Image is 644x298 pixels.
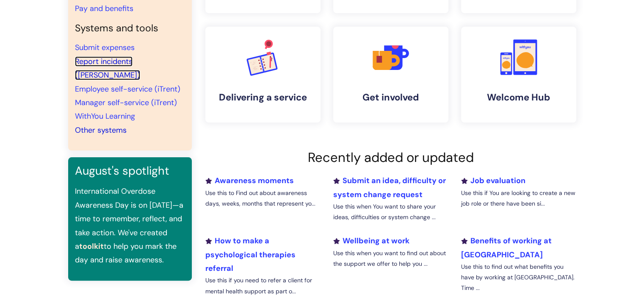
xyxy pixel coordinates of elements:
[340,92,442,103] h4: Get involved
[461,175,525,186] a: Job evaluation
[212,92,314,103] h4: Delivering a service
[333,175,445,199] a: Submit an idea, difficulty or system change request
[333,27,448,123] a: Get involved
[333,236,409,246] a: Wellbeing at work
[75,164,185,178] h3: August's spotlight
[75,97,177,108] a: Manager self-service (iTrent)
[461,188,576,209] p: Use this if You are looking to create a new job role or there have been si...
[333,248,448,269] p: Use this when you want to find out about the support we offer to help you ...
[75,125,127,135] a: Other systems
[461,27,576,123] a: Welcome Hub
[461,236,551,259] a: Benefits of working at [GEOGRAPHIC_DATA]
[75,111,135,121] a: WithYou Learning
[75,42,135,53] a: Submit expenses
[75,184,185,267] p: International Overdose Awareness Day is on [DATE]—a time to remember, reflect, and take action. W...
[75,84,180,94] a: Employee self-service (iTrent)
[79,241,104,251] a: toolkit
[75,22,185,34] h4: Systems and tools
[205,236,296,273] a: How to make a psychological therapies referral
[468,92,569,103] h4: Welcome Hub
[205,275,321,296] p: Use this if you need to refer a client for mental health support as part o...
[333,201,448,223] p: Use this when You want to share your ideas, difficulties or system change ...
[75,56,140,80] a: Report incidents ([PERSON_NAME])
[75,3,133,14] a: Pay and benefits
[461,262,576,294] p: Use this to find out what benefits you have by working at [GEOGRAPHIC_DATA]. Time ...
[205,150,576,165] h2: Recently added or updated
[205,27,321,123] a: Delivering a service
[205,188,321,209] p: Use this to Find out about awareness days, weeks, months that represent yo...
[205,175,294,186] a: Awareness moments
